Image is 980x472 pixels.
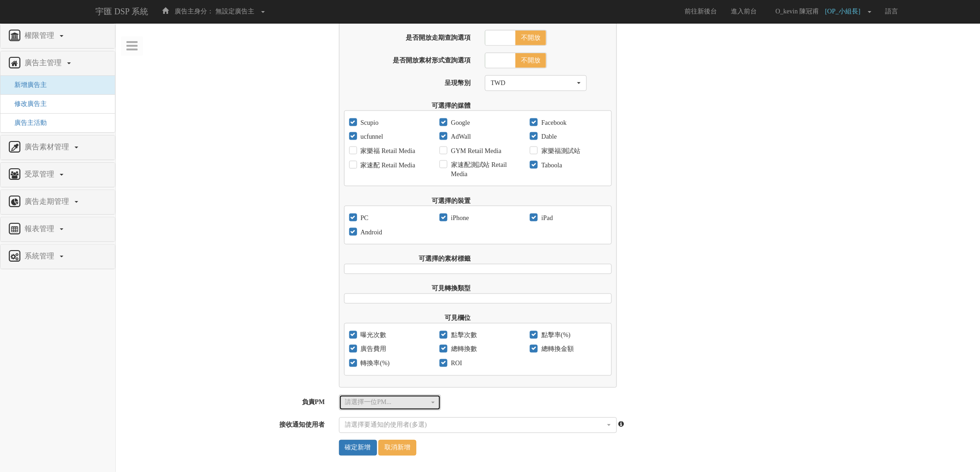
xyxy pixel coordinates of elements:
[7,100,47,107] a: 修改廣告主
[449,132,471,141] label: AdWall
[7,195,108,209] a: 廣告走期管理
[337,53,478,65] label: 是否開放素材形式查詢選項
[449,359,462,368] label: ROI
[7,222,108,237] a: 報表管理
[491,79,575,88] div: TWD
[22,252,59,260] span: 系統管理
[449,214,469,223] label: iPhone
[337,193,478,206] label: 可選擇的裝置
[7,140,108,155] a: 廣告素材管理
[771,8,824,15] span: O_kevin 陳冠甫
[7,119,47,126] a: 廣告主活動
[345,398,429,407] div: 請選擇一位PM...
[337,30,478,43] label: 是否開放走期查詢選項
[539,118,566,128] label: Facebook
[539,147,580,156] label: 家樂福測試站
[337,251,478,264] label: 可選擇的素材標籤
[22,31,59,39] span: 權限管理
[539,345,574,354] label: 總轉換金額
[515,53,546,68] span: 不開放
[515,31,546,45] span: 不開放
[337,311,478,323] label: 可見欄位
[449,160,516,179] label: 家速配測試站 Retail Media
[358,161,415,170] label: 家速配 Retail Media
[7,81,47,88] a: 新增廣告主
[358,331,387,340] label: 曝光次數
[449,118,470,128] label: Google
[339,395,441,411] button: 請選擇一位PM...
[22,197,74,205] span: 廣告走期管理
[358,228,383,237] label: Android
[339,440,377,456] input: 確定新增
[825,8,865,15] span: [OP_小組長]
[449,331,477,340] label: 點擊次數
[337,281,478,294] label: 可見轉換類型
[539,161,562,170] label: Taboola
[378,440,416,456] a: 取消新增
[485,75,587,91] button: TWD
[7,249,108,264] a: 系統管理
[449,345,477,354] label: 總轉換數
[7,56,108,71] a: 廣告主管理
[345,421,605,430] div: 請選擇要通知的使用者(多選)
[7,167,108,182] a: 受眾管理
[339,417,617,433] button: Nothing selected
[337,98,478,110] label: 可選擇的媒體
[337,75,478,88] label: 呈現幣別
[539,331,571,340] label: 點擊率(%)
[358,132,383,141] label: ucfunnel
[539,132,557,141] label: Dable
[22,143,74,151] span: 廣告素材管理
[116,395,332,407] label: 負責PM
[22,170,59,178] span: 受眾管理
[358,214,369,223] label: PC
[175,8,214,15] span: 廣告主身分：
[116,417,332,430] label: 接收通知使用者
[7,29,108,43] a: 權限管理
[215,8,254,15] span: 無設定廣告主
[358,118,379,128] label: Scupio
[539,214,553,223] label: iPad
[449,147,502,156] label: GYM Retail Media
[22,59,66,67] span: 廣告主管理
[22,225,59,233] span: 報表管理
[358,345,387,354] label: 廣告費用
[358,359,390,368] label: 轉換率(%)
[358,147,415,156] label: 家樂福 Retail Media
